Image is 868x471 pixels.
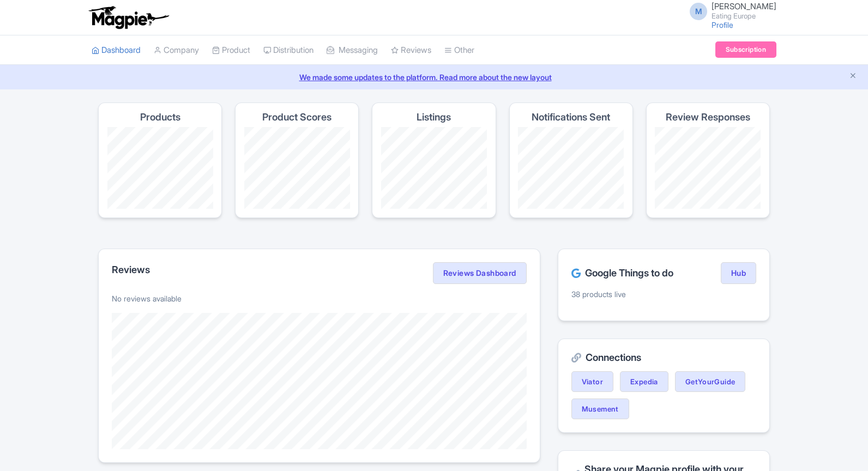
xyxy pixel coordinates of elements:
[849,70,857,83] button: Close announcement
[327,35,378,65] a: Messaging
[391,35,431,65] a: Reviews
[444,35,474,65] a: Other
[666,112,750,123] h4: Review Responses
[620,371,668,392] a: Expedia
[433,262,527,284] a: Reviews Dashboard
[715,41,776,58] a: Subscription
[571,398,629,419] a: Musement
[712,13,776,20] small: Eating Europe
[112,293,527,304] p: No reviews available
[532,112,610,123] h4: Notifications Sent
[690,3,707,20] span: M
[712,20,733,29] a: Profile
[571,288,756,300] p: 38 products live
[263,35,314,65] a: Distribution
[112,264,150,275] h2: Reviews
[712,1,776,11] span: [PERSON_NAME]
[92,35,141,65] a: Dashboard
[262,112,331,123] h4: Product Scores
[212,35,250,65] a: Product
[571,268,673,279] h2: Google Things to do
[683,2,776,20] a: M [PERSON_NAME] Eating Europe
[675,371,746,392] a: GetYourGuide
[86,5,171,29] img: logo-ab69f6fb50320c5b225c76a69d11143b.png
[721,262,756,284] a: Hub
[154,35,199,65] a: Company
[417,112,451,123] h4: Listings
[571,371,613,392] a: Viator
[140,112,180,123] h4: Products
[7,71,861,83] a: We made some updates to the platform. Read more about the new layout
[571,352,756,363] h2: Connections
